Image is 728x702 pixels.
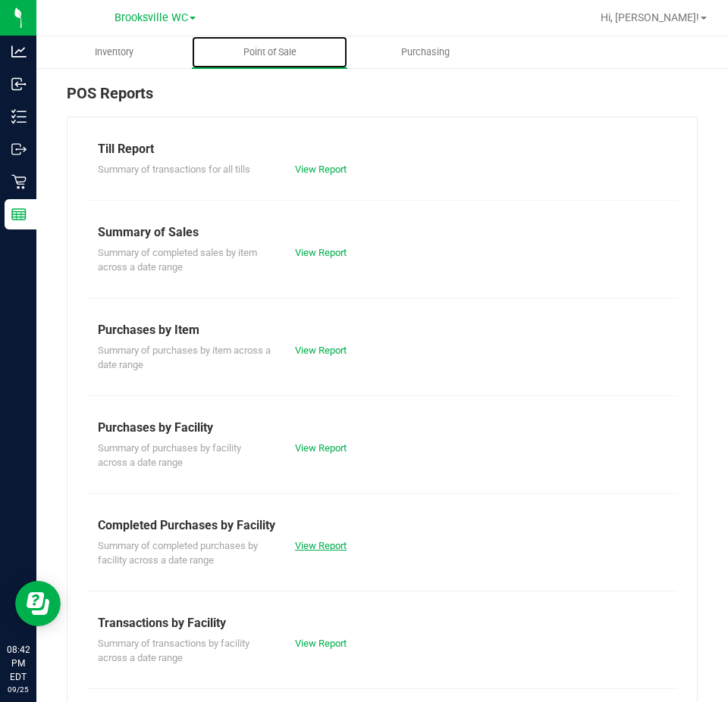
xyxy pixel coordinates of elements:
[98,614,667,632] div: Transactions by Facility
[295,345,347,356] a: View Report
[98,247,257,273] span: Summary of completed sales by item across a date range
[98,419,667,437] div: Purchases by Facility
[98,223,667,242] div: Summary of Sales
[11,44,27,59] inline-svg: Analytics
[115,11,188,24] span: Brooksville WC
[11,109,27,124] inline-svg: Inventory
[98,164,250,175] span: Summary of transactions for all tills
[11,174,27,189] inline-svg: Retail
[67,82,698,117] div: POS Reports
[74,45,154,59] span: Inventory
[98,638,249,664] span: Summary of transactions by facility across a date range
[192,36,347,68] a: Point of Sale
[295,164,347,175] a: View Report
[295,247,347,258] a: View Report
[98,516,667,535] div: Completed Purchases by Facility
[98,540,258,566] span: Summary of completed purchases by facility across a date range
[11,142,27,157] inline-svg: Outbound
[11,76,27,92] inline-svg: Inbound
[601,11,699,23] span: Hi, [PERSON_NAME]!
[295,442,347,454] a: View Report
[223,45,317,59] span: Point of Sale
[11,207,27,222] inline-svg: Reports
[295,638,347,649] a: View Report
[98,442,241,469] span: Summary of purchases by facility across a date range
[15,581,61,626] iframe: Resource center
[7,643,30,684] p: 08:42 PM EDT
[295,540,347,551] a: View Report
[381,45,470,59] span: Purchasing
[98,140,667,158] div: Till Report
[36,36,192,68] a: Inventory
[98,321,667,339] div: Purchases by Item
[7,684,30,695] p: 09/25
[347,36,503,68] a: Purchasing
[98,345,271,371] span: Summary of purchases by item across a date range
